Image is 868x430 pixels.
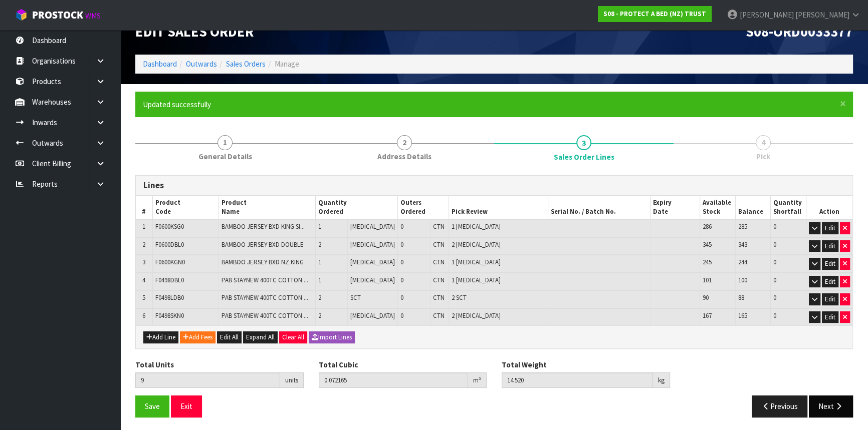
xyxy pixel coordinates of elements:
[222,222,305,231] span: BAMBOO JERSEY BXD KING SI...
[143,331,178,343] button: Add Line
[222,240,304,249] span: BAMBOO JERSEY BXD DOUBLE
[703,258,712,266] span: 245
[650,196,700,220] th: Expiry Date
[452,222,501,231] span: 1 [MEDICAL_DATA]
[316,196,398,220] th: Quantity Ordered
[576,135,591,150] span: 3
[135,372,280,388] input: Total Units
[822,276,838,288] button: Edit
[135,395,169,417] button: Save
[738,222,747,231] span: 285
[822,222,838,234] button: Edit
[155,258,185,266] span: F0600KGN0
[400,311,403,320] span: 0
[756,135,771,150] span: 4
[155,311,184,320] span: F0498SKN0
[703,311,712,320] span: 167
[452,258,501,266] span: 1 [MEDICAL_DATA]
[703,240,712,249] span: 345
[738,258,747,266] span: 244
[773,258,776,266] span: 0
[548,196,650,220] th: Serial No. / Batch No.
[219,196,316,220] th: Product Name
[433,258,445,266] span: CTN
[809,395,853,417] button: Next
[15,9,28,21] img: cube-alt.png
[350,222,395,231] span: [MEDICAL_DATA]
[350,240,395,249] span: [MEDICAL_DATA]
[452,276,501,284] span: 1 [MEDICAL_DATA]
[135,168,853,425] span: Sales Order Lines
[145,401,160,411] span: Save
[222,293,308,302] span: PAB STAYNEW 400TC COTTON ...
[433,293,445,302] span: CTN
[433,240,445,249] span: CTN
[452,293,467,302] span: 2 SCT
[400,240,403,249] span: 0
[840,97,846,111] span: ×
[400,276,403,284] span: 0
[318,276,321,284] span: 1
[186,59,217,69] a: Outwards
[143,100,211,109] span: Updated successfully
[318,293,321,302] span: 2
[770,196,806,220] th: Quantity Shortfall
[198,151,252,162] span: General Details
[468,372,487,388] div: m³
[350,258,395,266] span: [MEDICAL_DATA]
[155,240,184,249] span: F0600DBL0
[773,240,776,249] span: 0
[222,258,304,266] span: BAMBOO JERSEY BXD NZ KING
[400,293,403,302] span: 0
[377,151,431,162] span: Address Details
[795,10,849,20] span: [PERSON_NAME]
[752,395,808,417] button: Previous
[318,311,321,320] span: 2
[703,222,712,231] span: 286
[822,293,838,305] button: Edit
[142,240,145,249] span: 2
[400,258,403,266] span: 0
[85,11,101,21] small: WMS
[142,258,145,266] span: 3
[746,23,853,41] span: S08-ORD0033377
[280,372,304,388] div: units
[319,359,358,370] label: Total Cubic
[171,395,202,417] button: Exit
[142,222,145,231] span: 1
[773,293,776,302] span: 0
[806,196,852,220] th: Action
[350,293,361,302] span: SCT
[135,23,254,41] span: Edit Sales Order
[773,222,776,231] span: 0
[397,196,449,220] th: Outers Ordered
[318,258,321,266] span: 1
[740,10,794,20] span: [PERSON_NAME]
[142,311,145,320] span: 6
[773,276,776,284] span: 0
[822,258,838,270] button: Edit
[700,196,735,220] th: Available Stock
[279,331,307,343] button: Clear All
[598,6,712,22] a: S08 - PROTECT A BED (NZ) TRUST
[155,222,184,231] span: F0600KSG0
[350,311,395,320] span: [MEDICAL_DATA]
[738,240,747,249] span: 343
[452,311,501,320] span: 2 [MEDICAL_DATA]
[275,59,299,69] span: Manage
[32,9,83,22] span: ProStock
[738,311,747,320] span: 165
[142,276,145,284] span: 4
[703,293,709,302] span: 90
[155,293,184,302] span: F0498LDB0
[155,276,184,284] span: F0498DBL0
[397,135,412,150] span: 2
[449,196,548,220] th: Pick Review
[502,359,547,370] label: Total Weight
[217,331,242,343] button: Edit All
[136,196,152,220] th: #
[822,311,838,323] button: Edit
[246,333,275,341] span: Expand All
[756,151,770,162] span: Pick
[738,276,747,284] span: 100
